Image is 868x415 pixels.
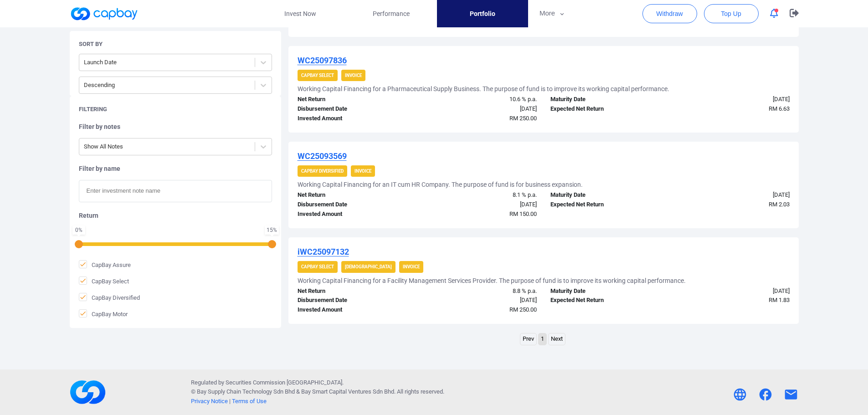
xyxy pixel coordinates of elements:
[298,151,347,161] u: WC25093569
[301,73,334,78] strong: CapBay Select
[291,190,417,200] div: Net Return
[417,296,544,305] div: [DATE]
[79,180,272,202] input: Enter investment note name
[79,309,128,318] span: CapBay Motor
[539,333,546,345] a: Page 1 is your current page
[291,114,417,123] div: Invested Amount
[417,95,544,104] div: 10.6 % p.a.
[470,9,495,19] span: Portfolio
[544,296,670,305] div: Expected Net Return
[298,56,347,65] u: WC25097836
[769,201,790,208] span: RM 2.03
[670,95,796,104] div: [DATE]
[291,287,417,296] div: Net Return
[544,104,670,114] div: Expected Net Return
[291,95,417,104] div: Net Return
[354,169,371,174] strong: Invoice
[642,4,697,23] button: Withdraw
[191,398,228,405] a: Privacy Notice
[704,4,759,23] button: Top Up
[509,115,537,122] span: RM 250.00
[509,210,537,217] span: RM 150.00
[373,9,410,19] span: Performance
[291,104,417,114] div: Disbursement Date
[345,264,392,269] strong: [DEMOGRAPHIC_DATA]
[79,40,103,48] h5: Sort By
[70,374,106,410] img: footerLogo
[291,210,417,219] div: Invested Amount
[670,287,796,296] div: [DATE]
[544,95,670,104] div: Maturity Date
[79,105,107,113] h5: Filtering
[267,227,277,233] div: 15 %
[721,9,741,18] span: Top Up
[298,247,349,256] u: iWC25097132
[79,277,129,286] span: CapBay Select
[769,105,790,112] span: RM 6.63
[79,164,272,173] h5: Filter by name
[549,333,565,345] a: Next page
[769,297,790,303] span: RM 1.83
[520,333,536,345] a: Previous page
[291,296,417,305] div: Disbursement Date
[544,287,670,296] div: Maturity Date
[417,104,544,114] div: [DATE]
[79,293,140,302] span: CapBay Diversified
[345,73,362,78] strong: Invoice
[544,200,670,210] div: Expected Net Return
[74,227,83,233] div: 0 %
[79,260,131,269] span: CapBay Assure
[79,211,272,220] h5: Return
[79,123,272,131] h5: Filter by notes
[298,277,686,285] h5: Working Capital Financing for a Facility Management Services Provider. The purpose of fund is to ...
[298,85,669,93] h5: Working Capital Financing for a Pharmaceutical Supply Business. The purpose of fund is to improve...
[670,190,796,200] div: [DATE]
[417,287,544,296] div: 8.8 % p.a.
[417,200,544,210] div: [DATE]
[298,180,583,189] h5: Working Capital Financing for an IT cum HR Company. The purpose of fund is for business expansion.
[301,169,344,174] strong: CapBay Diversified
[544,190,670,200] div: Maturity Date
[301,388,394,395] span: Bay Smart Capital Ventures Sdn Bhd
[417,190,544,200] div: 8.1 % p.a.
[301,264,334,269] strong: CapBay Select
[403,264,420,269] strong: Invoice
[191,378,444,406] p: Regulated by Securities Commission [GEOGRAPHIC_DATA]. © Bay Supply Chain Technology Sdn Bhd & . A...
[232,398,267,405] a: Terms of Use
[291,305,417,315] div: Invested Amount
[509,306,537,313] span: RM 250.00
[291,200,417,210] div: Disbursement Date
